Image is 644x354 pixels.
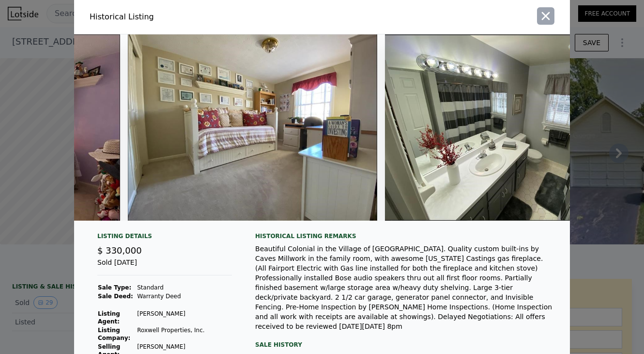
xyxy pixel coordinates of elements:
[97,245,142,256] span: $ 330,000
[90,11,318,23] div: Historical Listing
[255,232,554,240] div: Historical Listing remarks
[98,284,131,291] strong: Sale Type:
[255,339,554,351] div: Sale History
[98,310,120,325] strong: Listing Agent:
[97,257,232,275] div: Sold [DATE]
[97,232,232,244] div: Listing Details
[128,34,377,221] img: Property Img
[137,292,232,301] td: Warranty Deed
[98,327,130,341] strong: Listing Company:
[98,293,133,300] strong: Sale Deed:
[255,244,554,331] div: Beautiful Colonial in the Village of [GEOGRAPHIC_DATA]. Quality custom built-ins by Caves Millwor...
[137,309,232,326] td: [PERSON_NAME]
[137,326,232,342] td: Roxwell Properties, Inc.
[137,283,232,292] td: Standard
[385,34,631,221] img: Property Img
